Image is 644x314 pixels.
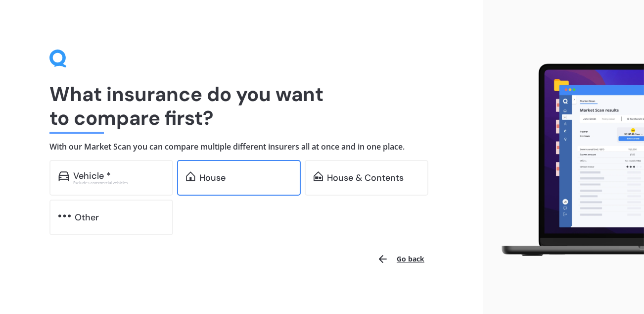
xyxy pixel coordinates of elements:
div: Vehicle * [73,171,111,181]
div: House [199,173,226,183]
button: Go back [371,247,430,271]
h4: With our Market Scan you can compare multiple different insurers all at once and in one place. [49,142,434,152]
img: other.81dba5aafe580aa69f38.svg [58,211,71,221]
img: home.91c183c226a05b4dc763.svg [186,171,195,181]
img: car.f15378c7a67c060ca3f3.svg [58,171,69,181]
div: Other [75,212,99,222]
div: House & Contents [327,173,404,183]
img: home-and-contents.b802091223b8502ef2dd.svg [314,171,323,181]
div: Excludes commercial vehicles [73,181,164,185]
h1: What insurance do you want to compare first? [49,82,434,130]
